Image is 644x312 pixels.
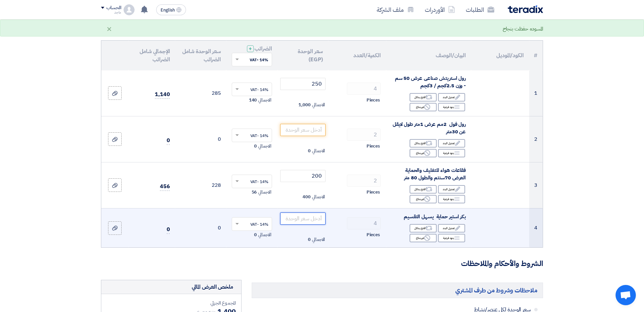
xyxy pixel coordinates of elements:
[410,195,437,203] div: غير متاح
[254,143,257,150] span: 0
[438,185,465,194] div: تعديل البند
[529,162,543,208] td: 3
[393,120,466,136] span: رول فول 2مم عرض 1متر طول لايقل عن 30متر
[438,103,465,111] div: بنود فرعية
[367,143,380,150] span: Pieces
[410,139,437,148] div: اقترح بدائل
[419,2,460,18] a: الأوردرات
[258,143,271,150] span: الاجمالي
[128,41,175,70] th: الإجمالي شامل الضرائب
[161,8,175,13] span: English
[438,224,465,232] div: تعديل البند
[328,41,386,70] th: الكمية/العدد
[175,162,226,208] td: 228
[167,136,170,145] span: 0
[312,102,325,108] span: الاجمالي
[232,217,272,231] ng-select: VAT
[160,182,170,191] span: 456
[410,93,437,102] div: اقترح بدائل
[106,25,112,33] div: ×
[312,236,325,243] span: الاجمالي
[438,149,465,157] div: بنود فرعية
[471,41,529,70] th: الكود/الموديل
[252,189,257,196] span: 56
[175,208,226,247] td: 0
[367,231,380,238] span: Pieces
[232,129,272,142] ng-select: VAT
[410,224,437,232] div: اقترح بدائل
[367,97,380,104] span: Pieces
[280,213,326,225] input: أدخل سعر الوحدة
[232,83,272,96] ng-select: VAT
[371,2,419,18] a: ملف الشركة
[503,25,543,33] div: المسوده حفظت بنجاح
[249,45,252,53] span: +
[156,4,186,15] button: English
[258,231,271,238] span: الاجمالي
[280,124,326,136] input: أدخل سعر الوحدة
[529,41,543,70] th: #
[347,83,381,95] input: RFQ_STEP1.ITEMS.2.AMOUNT_TITLE
[395,74,466,90] span: رول استريتش صناعى عرض 50 سم - وزن 2.5كجم / 3كجم
[308,148,311,154] span: 0
[386,41,471,70] th: البيان/الوصف
[175,70,226,116] td: 285
[529,116,543,162] td: 2
[249,97,257,104] span: 140
[347,129,381,141] input: RFQ_STEP1.ITEMS.2.AMOUNT_TITLE
[280,170,326,182] input: أدخل سعر الوحدة
[258,189,271,196] span: الاجمالي
[226,41,277,70] th: الضرائب
[258,97,271,104] span: الاجمالي
[252,283,543,298] h5: ملاحظات وشروط من طرف المشتري
[312,148,325,154] span: الاجمالي
[529,208,543,247] td: 4
[175,116,226,162] td: 0
[107,299,236,307] div: المجموع الجزئي
[124,4,134,15] img: profile_test.png
[410,149,437,157] div: غير متاح
[101,10,121,14] div: ماجد
[438,195,465,203] div: بنود فرعية
[438,93,465,102] div: تعديل البند
[192,283,233,291] div: ملخص العرض المالي
[347,175,381,187] input: RFQ_STEP1.ITEMS.2.AMOUNT_TITLE
[438,234,465,242] div: بنود فرعية
[312,194,325,200] span: الاجمالي
[280,78,326,90] input: أدخل سعر الوحدة
[175,41,226,70] th: سعر الوحدة شامل الضرائب
[460,2,500,18] a: الطلبات
[155,90,170,99] span: 1,140
[410,103,437,111] div: غير متاح
[106,5,121,11] div: الحساب
[404,213,466,220] span: بكر استير حماية يسهل التقسيم
[298,102,311,108] span: 1,000
[308,236,311,243] span: 0
[303,194,311,200] span: 400
[410,185,437,194] div: اقترح بدائل
[167,225,170,234] span: 0
[438,139,465,148] div: تعديل البند
[367,189,380,196] span: Pieces
[101,259,543,269] h3: الشروط والأحكام والملاحظات
[410,234,437,242] div: غير متاح
[232,175,272,188] ng-select: VAT
[508,5,543,13] img: Teradix logo
[277,41,329,70] th: سعر الوحدة (EGP)
[529,70,543,116] td: 1
[404,166,466,182] span: فقاعات هواء للتغليف والحماية العرض 70سنتم والطول 80 متر
[347,217,381,229] input: RFQ_STEP1.ITEMS.2.AMOUNT_TITLE
[254,231,257,238] span: 0
[616,285,636,305] a: Open chat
